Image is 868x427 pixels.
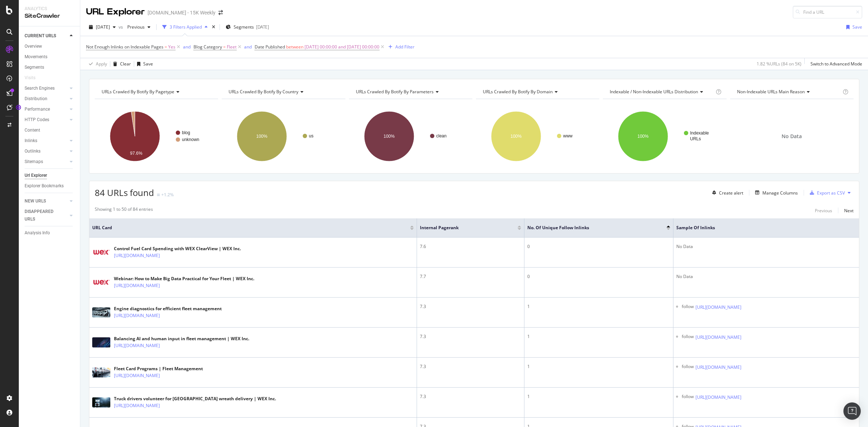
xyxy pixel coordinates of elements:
text: 100% [383,134,395,139]
button: Export as CSV [807,187,845,198]
div: Explorer Bookmarks [25,182,64,190]
div: CURRENT URLS [25,32,56,40]
span: between [286,44,303,50]
text: 97.6% [130,151,142,156]
button: Previous [815,206,832,215]
div: [DATE] [256,24,269,30]
div: Outlinks [25,148,41,155]
a: [URL][DOMAIN_NAME] [114,372,160,379]
div: follow [682,393,694,401]
button: Add Filter [386,43,414,51]
div: Url Explorer [25,172,47,179]
div: DISAPPEARED URLS [25,208,61,223]
img: main image [92,337,110,347]
button: Previous [124,21,153,33]
div: 0 [527,273,671,280]
div: +1.2% [161,192,174,198]
div: follow [682,303,694,311]
span: URL Card [92,225,408,231]
span: 2025 Sep. 1st [96,24,110,30]
h4: Indexable / Non-Indexable URLs Distribution [608,86,714,98]
div: Manage Columns [762,190,798,196]
span: Non-Indexable URLs Main Reason [737,89,805,95]
div: 7.3 [420,393,521,400]
img: Equal [157,194,160,196]
div: Overview [25,43,42,50]
div: Next [844,208,854,214]
span: Fleet [227,42,237,52]
div: Switch to Advanced Mode [810,61,862,67]
button: Save [134,58,153,70]
div: arrow-right-arrow-left [218,10,223,15]
div: Content [25,127,40,134]
a: Outlinks [25,148,68,155]
a: Movements [25,53,75,61]
a: Explorer Bookmarks [25,182,75,190]
div: Visits [25,74,35,82]
div: Movements [25,53,47,61]
div: SiteCrawler [25,12,74,20]
button: Manage Columns [752,188,798,197]
div: Save [852,24,862,30]
div: A chart. [222,105,344,168]
div: 7.6 [420,243,521,250]
div: 7.3 [420,303,521,310]
a: [URL][DOMAIN_NAME] [114,312,160,319]
a: [URL][DOMAIN_NAME] [695,304,741,311]
span: Yes [168,42,175,52]
a: CURRENT URLS [25,32,68,40]
span: Sample of Inlinks [676,225,845,231]
span: [DATE] 00:00:00 and [DATE] 00:00:00 [305,42,379,52]
span: Not Enough Inlinks on Indexable Pages [86,44,163,50]
a: [URL][DOMAIN_NAME] [114,342,160,349]
a: [URL][DOMAIN_NAME] [114,402,160,409]
img: main image [92,248,110,257]
a: Distribution [25,95,68,103]
div: Distribution [25,95,47,103]
svg: A chart. [603,105,725,168]
span: URLs Crawled By Botify By parameters [356,89,434,95]
button: Clear [110,58,131,70]
div: Analytics [25,6,74,12]
div: follow [682,363,694,371]
div: Apply [96,61,107,67]
span: Previous [124,24,145,30]
button: [DATE] [86,21,119,33]
div: and [244,44,252,50]
div: Add Filter [395,44,414,50]
div: Showing 1 to 50 of 84 entries [95,206,153,215]
span: Indexable / Non-Indexable URLs distribution [610,89,698,95]
text: unknown [182,137,199,142]
button: Next [844,206,854,215]
div: A chart. [95,105,217,168]
div: 1 [527,303,671,310]
svg: A chart. [476,105,598,168]
div: Save [143,61,153,67]
button: and [244,43,252,50]
div: Clear [120,61,131,67]
img: main image [92,278,110,287]
span: Date Published [255,44,285,50]
div: HTTP Codes [25,116,49,124]
img: main image [92,397,110,407]
div: 1 [527,363,671,370]
a: Overview [25,43,75,50]
div: NEW URLS [25,197,46,205]
div: and [183,44,191,50]
div: Tooltip anchor [15,104,22,111]
div: Truck drivers volunteer for [GEOGRAPHIC_DATA] wreath delivery | WEX Inc. [114,396,276,402]
svg: A chart. [349,105,471,168]
h4: URLs Crawled By Botify By parameters [354,86,466,98]
h4: URLs Crawled By Botify By country [227,86,339,98]
text: us [309,133,314,138]
a: [URL][DOMAIN_NAME] [114,252,160,259]
text: 100% [510,134,522,139]
div: Analysis Info [25,229,50,237]
h4: URLs Crawled By Botify By pagetype [100,86,212,98]
div: Sitemaps [25,158,43,166]
a: Sitemaps [25,158,68,166]
div: 1.82 % URLs ( 84 on 5K ) [757,61,801,67]
text: URLs [690,136,701,141]
div: Export as CSV [817,190,845,196]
